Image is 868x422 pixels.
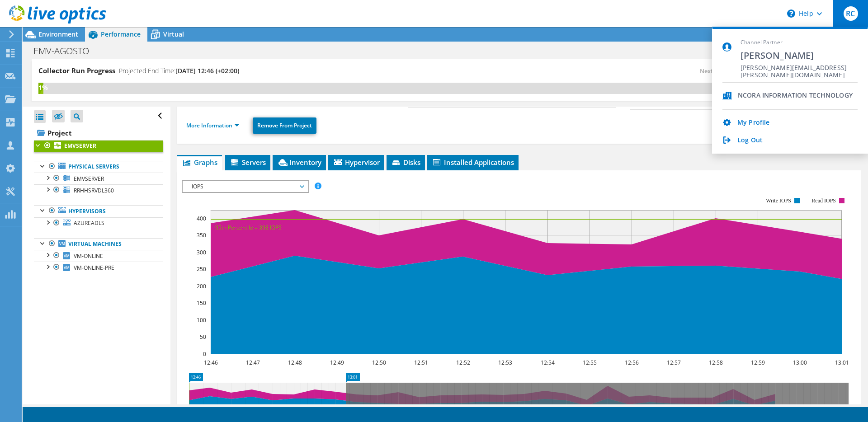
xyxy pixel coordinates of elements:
[738,92,853,100] div: NCORA INFORMATION TECHNOLOGY
[29,46,103,56] h1: EMV-AGOSTO
[541,359,555,366] text: 12:54
[163,30,184,38] span: Virtual
[34,262,163,273] a: VM-ONLINE-PRE
[709,359,723,366] text: 12:58
[197,249,206,256] text: 300
[288,359,302,366] text: 12:48
[812,197,836,204] text: Read IOPS
[737,119,769,127] a: My Profile
[253,117,316,134] a: Remove From Project
[737,136,763,145] a: Log Out
[230,158,266,167] span: Servers
[583,359,597,366] text: 12:55
[277,158,321,167] span: Inventory
[766,197,791,204] text: Write IOPS
[74,175,104,183] span: EMVSERVER
[215,224,282,231] text: 95th Percentile = 398 IOPS
[197,265,206,273] text: 250
[34,238,163,250] a: Virtual Machines
[64,142,96,150] b: EMVSERVER
[844,6,858,21] span: RC
[101,30,141,38] span: Performance
[741,39,858,47] span: Channel Partner
[175,66,239,75] span: [DATE] 12:46 (+02:00)
[34,205,163,217] a: Hypervisors
[74,219,104,227] span: AZUREADLS
[625,359,639,366] text: 12:56
[330,359,344,366] text: 12:49
[333,158,380,167] span: Hypervisor
[38,83,43,93] div: 1%
[414,359,428,366] text: 12:51
[197,282,206,290] text: 200
[197,299,206,307] text: 150
[119,66,239,76] h4: Projected End Time:
[203,350,206,358] text: 0
[246,359,260,366] text: 12:47
[391,158,420,167] span: Disks
[372,359,386,366] text: 12:50
[34,126,163,140] a: Project
[187,181,303,192] span: IOPS
[741,49,858,61] span: [PERSON_NAME]
[74,252,103,260] span: VM-ONLINE
[34,140,163,152] a: EMVSERVER
[793,359,807,366] text: 13:00
[197,215,206,222] text: 400
[197,316,206,324] text: 100
[835,359,849,366] text: 13:01
[182,158,217,167] span: Graphs
[34,250,163,262] a: VM-ONLINE
[751,359,765,366] text: 12:59
[498,359,512,366] text: 12:53
[34,184,163,196] a: RRHHSRVDL360
[38,30,78,38] span: Environment
[34,161,163,173] a: Physical Servers
[204,359,218,366] text: 12:46
[34,173,163,184] a: EMVSERVER
[456,359,470,366] text: 12:52
[787,9,795,18] svg: \n
[200,333,206,341] text: 50
[197,231,206,239] text: 350
[74,187,114,194] span: RRHHSRVDL360
[432,158,514,167] span: Installed Applications
[741,64,858,73] span: [PERSON_NAME][EMAIL_ADDRESS][PERSON_NAME][DOMAIN_NAME]
[34,217,163,229] a: AZUREADLS
[74,264,114,272] span: VM-ONLINE-PRE
[700,67,848,75] span: Next recalculation available at
[667,359,681,366] text: 12:57
[186,122,239,129] a: More Information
